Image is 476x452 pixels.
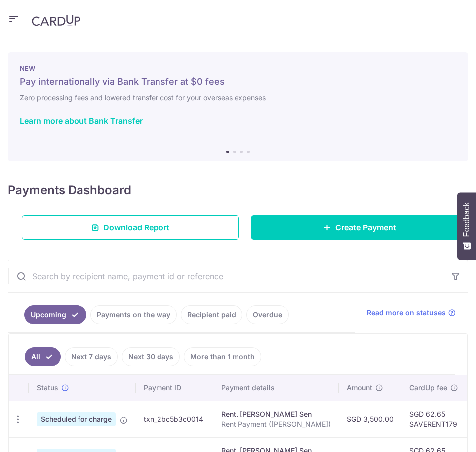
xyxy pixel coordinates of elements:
[122,347,180,366] a: Next 30 days
[8,181,131,199] h4: Payments Dashboard
[181,305,242,324] a: Recipient paid
[22,215,239,240] a: Download Report
[37,383,58,393] span: Status
[339,401,401,437] td: SGD 3,500.00
[401,401,466,437] td: SGD 62.65 SAVERENT179
[32,14,80,26] img: CardUp
[457,192,476,260] button: Feedback - Show survey
[103,222,169,233] span: Download Report
[65,347,118,366] a: Next 7 days
[409,383,447,393] span: CardUp fee
[221,409,331,419] div: Rent. [PERSON_NAME] Sen
[37,412,116,426] span: Scheduled for charge
[24,305,86,324] a: Upcoming
[136,401,213,437] td: txn_2bc5b3c0014
[412,422,466,447] iframe: Opens a widget where you can find more information
[184,347,261,366] a: More than 1 month
[25,347,61,366] a: All
[20,64,456,72] p: NEW
[213,375,339,401] th: Payment details
[136,375,213,401] th: Payment ID
[246,305,289,324] a: Overdue
[221,419,331,429] p: Rent Payment ([PERSON_NAME])
[347,383,372,393] span: Amount
[462,202,471,237] span: Feedback
[367,308,456,318] a: Read more on statuses
[8,260,444,292] input: Search by recipient name, payment id or reference
[251,215,468,240] a: Create Payment
[90,305,177,324] a: Payments on the way
[20,76,456,88] h5: Pay internationally via Bank Transfer at $0 fees
[20,92,456,104] h6: Zero processing fees and lowered transfer cost for your overseas expenses
[335,222,396,233] span: Create Payment
[20,116,143,126] a: Learn more about Bank Transfer
[367,308,446,318] span: Read more on statuses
